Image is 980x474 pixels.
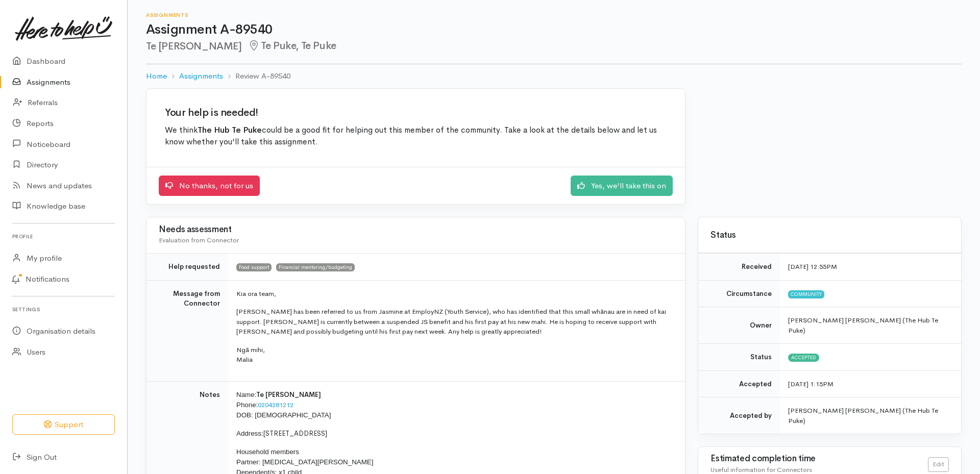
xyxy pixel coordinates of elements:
[698,307,780,344] td: Owner
[710,231,949,240] h3: Status
[236,430,263,437] span: Address:
[788,262,837,271] time: [DATE] 12:55PM
[236,345,673,365] p: Ngā mihi, Malia
[146,22,962,37] h1: Assignment A-89540
[698,280,780,307] td: Circumstance
[12,414,115,435] button: Support
[788,290,824,298] span: Community
[146,280,228,381] td: Message from Connector
[698,370,780,397] td: Accepted
[710,465,812,474] span: Useful information for Connectors
[571,176,673,196] a: Yes, we'll take this on
[263,429,327,438] span: [STREET_ADDRESS]
[698,254,780,281] td: Received
[788,316,938,335] span: [PERSON_NAME] [PERSON_NAME] (The Hub Te Puke)
[179,70,223,82] a: Assignments
[159,225,673,235] h3: Needs assessment
[788,380,834,388] time: [DATE] 1:15PM
[146,254,228,281] td: Help requested
[788,354,819,362] span: Accepted
[12,303,115,316] h6: Settings
[236,411,331,419] span: DOB: [DEMOGRAPHIC_DATA]
[710,454,928,464] h3: Estimated completion time
[165,107,667,118] h2: Your help is needed!
[198,125,262,135] b: The Hub Te Puke
[236,307,673,337] p: [PERSON_NAME] has been referred to us from Jasmine at EmployNZ (Youth Service), who has identifie...
[258,401,293,409] a: 0204281212
[236,263,272,271] span: Food support
[159,236,239,244] span: Evaluation from Connector
[276,263,355,271] span: Financial mentoring/budgeting
[236,391,256,398] span: Name:
[12,230,115,243] h6: Profile
[928,457,949,472] a: Edit
[236,401,258,409] span: Phone:
[146,70,167,82] a: Home
[698,344,780,371] td: Status
[223,70,290,82] li: Review A-89540
[165,124,667,148] p: We think could be a good fit for helping out this member of the community. Take a look at the det...
[146,40,962,52] h2: Te [PERSON_NAME]
[146,64,962,88] nav: breadcrumb
[146,12,962,18] h6: Assignments
[256,390,321,399] span: Te [PERSON_NAME]
[248,39,336,52] span: Te Puke, Te Puke
[236,289,673,299] p: Kia ora team,
[159,176,260,196] a: No thanks, not for us
[698,397,780,434] td: Accepted by
[780,397,961,434] td: [PERSON_NAME] [PERSON_NAME] (The Hub Te Puke)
